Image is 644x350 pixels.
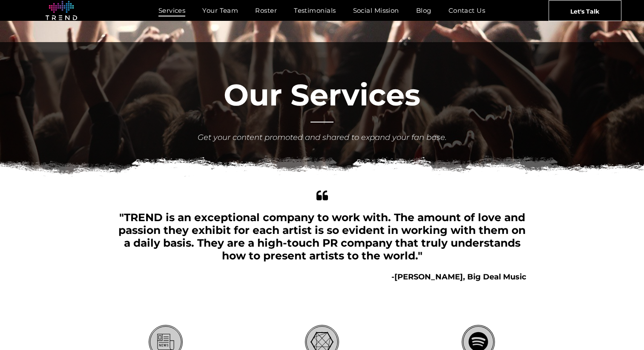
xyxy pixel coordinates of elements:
span: "TREND is an exceptional company to work with. The amount of love and passion they exhibit for ea... [118,211,526,262]
a: Testimonials [285,4,344,17]
iframe: Chat Widget [491,251,644,350]
a: Social Mission [345,4,408,17]
span: Let's Talk [570,0,599,22]
a: Contact Us [440,4,494,17]
a: Your Team [194,4,247,17]
div: Get your content promoted and shared to expand your fan base. [196,132,448,143]
a: Roster [247,4,285,17]
font: Our Services [224,77,420,113]
a: Services [150,4,194,17]
b: -[PERSON_NAME], Big Deal Music [391,272,526,282]
a: Blog [408,4,440,17]
img: logo [46,1,77,20]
